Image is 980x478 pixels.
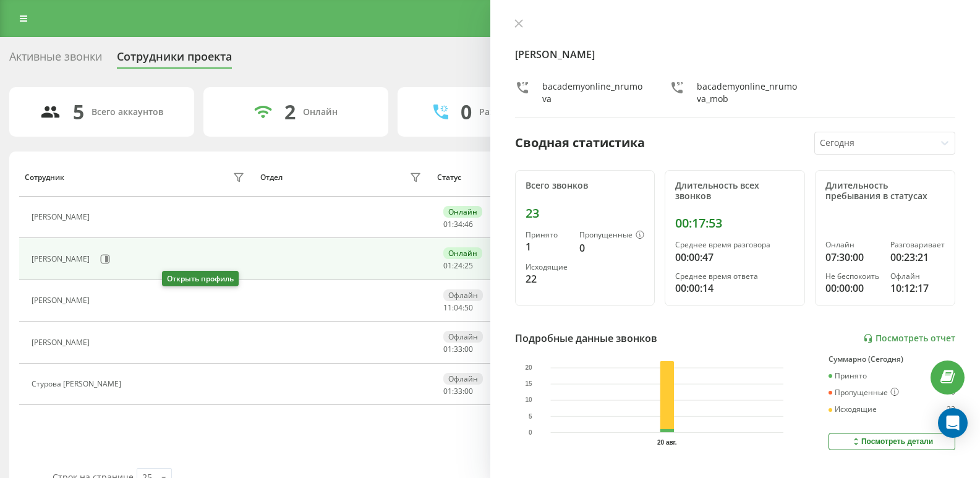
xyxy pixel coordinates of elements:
[938,408,968,438] div: Open Intercom Messenger
[443,331,483,343] div: Офлайн
[890,281,945,296] div: 10:12:17
[825,241,880,249] div: Онлайн
[829,405,877,414] div: Исходящие
[443,386,452,396] span: 01
[32,380,124,388] div: Cтурова [PERSON_NAME]
[675,272,795,281] div: Среднее время ответа
[526,206,645,221] div: 23
[443,206,482,218] div: Онлайн
[464,302,473,313] span: 50
[162,271,239,286] div: Открыть профиль
[454,386,462,396] span: 33
[454,260,462,271] span: 24
[454,219,462,229] span: 34
[464,386,473,396] span: 00
[947,405,955,414] div: 22
[454,344,462,354] span: 33
[528,429,532,436] text: 0
[526,239,570,254] div: 1
[454,302,462,313] span: 04
[825,181,945,202] div: Длительность пребывания в статусах
[32,213,93,221] div: [PERSON_NAME]
[92,107,163,117] div: Всего аккаунтов
[526,263,570,271] div: Исходящие
[675,250,795,265] div: 00:00:47
[443,247,482,259] div: Онлайн
[657,439,677,446] text: 20 авг.
[829,388,899,398] div: Пропущенные
[890,272,945,281] div: Офлайн
[25,173,64,182] div: Сотрудник
[303,107,338,117] div: Онлайн
[525,364,532,371] text: 20
[443,219,452,229] span: 01
[525,380,532,387] text: 15
[675,216,795,231] div: 00:17:53
[260,173,283,182] div: Отдел
[284,100,296,124] div: 2
[515,331,657,346] div: Подробные данные звонков
[526,181,645,191] div: Всего звонков
[437,173,461,182] div: Статус
[73,100,84,124] div: 5
[579,231,644,241] div: Пропущенные
[32,255,93,263] div: [PERSON_NAME]
[32,296,93,305] div: [PERSON_NAME]
[829,372,867,380] div: Принято
[443,344,452,354] span: 01
[443,302,452,313] span: 11
[675,241,795,249] div: Среднее время разговора
[443,373,483,385] div: Офлайн
[464,260,473,271] span: 25
[443,262,473,270] div: : :
[890,241,945,249] div: Разговаривает
[528,413,532,420] text: 5
[697,80,800,105] div: bacademyonline_nrumova_mob
[443,289,483,301] div: Офлайн
[515,47,956,62] h4: [PERSON_NAME]
[9,50,102,69] div: Активные звонки
[863,333,955,344] a: Посмотреть отчет
[579,241,644,255] div: 0
[443,345,473,354] div: : :
[890,250,945,265] div: 00:23:21
[443,387,473,396] div: : :
[825,281,880,296] div: 00:00:00
[825,250,880,265] div: 07:30:00
[675,281,795,296] div: 00:00:14
[829,355,955,364] div: Суммарно (Сегодня)
[515,134,645,152] div: Сводная статистика
[825,272,880,281] div: Не беспокоить
[461,100,472,124] div: 0
[851,437,933,446] div: Посмотреть детали
[443,304,473,312] div: : :
[525,397,532,404] text: 10
[464,344,473,354] span: 00
[32,338,93,347] div: [PERSON_NAME]
[479,107,547,117] div: Разговаривают
[526,271,570,286] div: 22
[464,219,473,229] span: 46
[443,260,452,271] span: 01
[542,80,646,105] div: bacademyonline_nrumova
[675,181,795,202] div: Длительность всех звонков
[526,231,570,239] div: Принято
[829,433,955,450] button: Посмотреть детали
[443,220,473,229] div: : :
[117,50,232,69] div: Сотрудники проекта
